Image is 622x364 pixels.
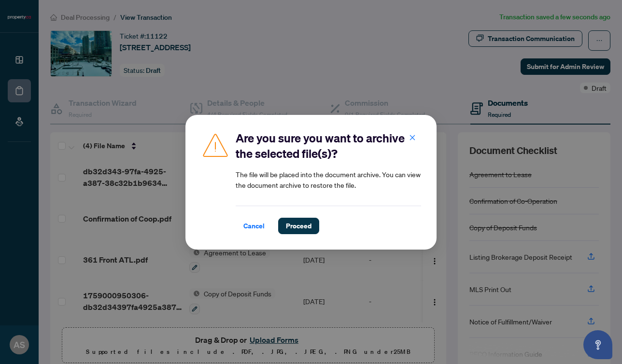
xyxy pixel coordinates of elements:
article: The file will be placed into the document archive. You can view the document archive to restore t... [236,169,421,190]
button: Open asap [583,330,612,359]
h2: Are you sure you want to archive the selected file(s)? [236,130,421,161]
span: Cancel [243,218,265,234]
button: Proceed [278,218,319,234]
button: Cancel [236,218,272,234]
span: close [409,134,416,140]
img: Caution Icon [201,130,230,159]
span: Proceed [286,218,311,234]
